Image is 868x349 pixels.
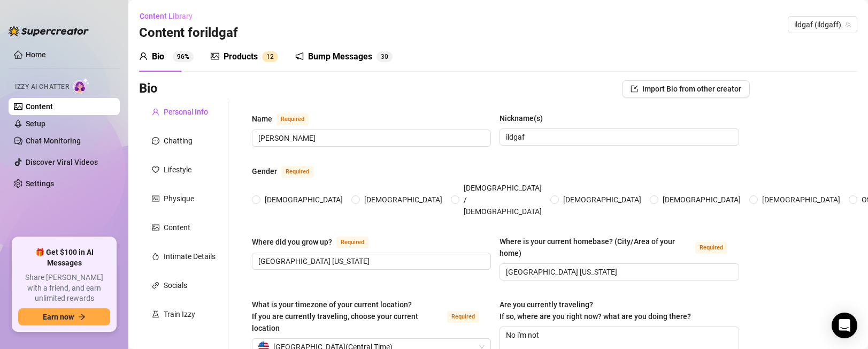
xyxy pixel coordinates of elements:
span: team [845,21,851,28]
span: arrow-right [78,313,86,321]
span: user [139,52,148,60]
div: Chatting [164,135,193,147]
span: 2 [270,53,274,60]
span: Required [695,242,727,254]
div: Content [164,222,190,233]
a: Home [26,50,46,59]
span: Izzy AI Chatter [15,82,69,92]
span: 0 [385,53,388,60]
span: Are you currently traveling? If so, where are you right now? what are you doing there? [500,300,691,321]
span: [DEMOGRAPHIC_DATA] [658,194,745,206]
span: ildgaf (ildgaff) [794,17,851,33]
label: Where did you grow up? [252,236,380,248]
sup: 12 [262,51,278,62]
span: 🎁 Get $100 in AI Messages [18,247,110,268]
span: Earn now [43,313,74,321]
span: Required [281,166,313,178]
div: Where did you grow up? [252,236,332,248]
span: [DEMOGRAPHIC_DATA] [360,194,447,206]
span: picture [152,224,159,231]
span: What is your timezone of your current location? If you are currently traveling, choose your curre... [252,300,418,332]
span: 3 [381,53,385,60]
div: Personal Info [164,106,208,118]
sup: 30 [377,51,393,62]
span: Required [447,311,479,323]
a: Content [26,102,53,111]
input: Nickname(s) [506,131,730,143]
label: Gender [252,165,325,178]
span: [DEMOGRAPHIC_DATA] [758,194,844,206]
label: Nickname(s) [500,112,550,124]
button: Earn nowarrow-right [18,308,110,325]
span: heart [152,166,159,173]
span: link [152,282,159,289]
div: Intimate Details [164,251,216,262]
div: Open Intercom Messenger [832,313,857,338]
a: Settings [26,179,54,188]
div: Where is your current homebase? (City/Area of your home) [500,236,690,259]
span: message [152,137,159,145]
div: Socials [164,279,187,291]
div: Gender [252,165,277,177]
span: Content Library [140,12,193,20]
span: import [631,85,638,93]
span: [DEMOGRAPHIC_DATA] / [DEMOGRAPHIC_DATA] [459,182,546,217]
sup: 96% [173,51,194,62]
div: Name [252,113,272,125]
span: Import Bio from other creator [642,85,741,93]
a: Chat Monitoring [26,136,81,145]
img: AI Chatter [73,78,90,93]
h3: Bio [139,80,158,97]
div: Bio [152,50,164,63]
span: notification [295,52,304,60]
span: picture [211,52,219,60]
div: Nickname(s) [500,112,543,124]
a: Setup [26,119,45,128]
span: [DEMOGRAPHIC_DATA] [260,194,347,206]
input: Where did you grow up? [258,255,482,267]
img: logo-BBDzfeDw.svg [9,26,89,36]
span: Share [PERSON_NAME] with a friend, and earn unlimited rewards [18,272,110,304]
span: Required [336,237,368,248]
span: [DEMOGRAPHIC_DATA] [559,194,646,206]
span: fire [152,253,159,260]
div: Lifestyle [164,164,191,176]
a: Discover Viral Videos [26,158,98,166]
div: Physique [164,193,194,204]
label: Name [252,112,320,125]
span: 1 [266,53,270,60]
div: Bump Messages [308,50,372,63]
span: experiment [152,310,159,318]
span: Required [276,113,309,125]
button: Content Library [139,7,201,25]
button: Import Bio from other creator [622,80,750,97]
div: Products [224,50,258,63]
input: Where is your current homebase? (City/Area of your home) [506,266,730,278]
span: idcard [152,195,159,202]
div: Train Izzy [164,308,195,320]
label: Where is your current homebase? (City/Area of your home) [500,236,739,259]
span: user [152,108,159,116]
h3: Content for ildgaf [139,25,238,42]
input: Name [258,132,482,144]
